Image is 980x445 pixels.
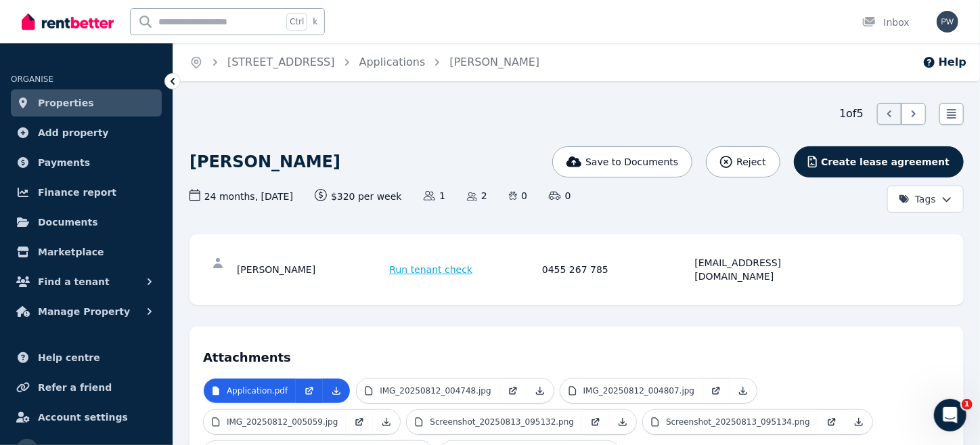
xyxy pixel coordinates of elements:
[11,209,162,236] a: Documents
[11,75,53,84] span: ORGANISE
[560,379,703,403] a: IMG_20250812_004807.jpg
[703,379,730,403] a: Open in new Tab
[38,274,110,290] span: Find a tenant
[190,151,340,173] h1: [PERSON_NAME]
[204,410,346,434] a: IMG_20250812_005059.jpg
[695,256,844,283] div: [EMAIL_ADDRESS][DOMAIN_NAME]
[204,379,296,403] a: Application.pdf
[346,410,373,434] a: Open in new Tab
[11,238,162,266] a: Marketplace
[730,379,757,403] a: Download Attachment
[542,256,691,283] div: 0455 267 785
[666,417,810,427] p: Screenshot_20250813_095134.png
[11,404,162,431] a: Account settings
[937,11,958,33] img: Paul Williams
[38,125,109,141] span: Add property
[11,149,162,176] a: Payments
[736,155,765,169] span: Reject
[373,410,400,434] a: Download Attachment
[315,189,402,203] span: $320 per week
[962,399,973,410] span: 1
[38,95,94,111] span: Properties
[227,417,338,427] p: IMG_20250812_005059.jpg
[227,385,288,396] p: Application.pdf
[38,244,104,260] span: Marketplace
[424,189,445,203] span: 1
[11,298,162,325] button: Manage Property
[794,146,964,177] button: Create lease agreement
[706,146,780,177] button: Reject
[887,186,964,213] button: Tags
[38,154,90,171] span: Payments
[845,410,872,434] a: Download Attachment
[922,54,966,70] button: Help
[11,179,162,206] a: Finance report
[552,146,693,177] button: Save to Documents
[407,410,582,434] a: Screenshot_20250813_095132.png
[323,379,350,403] a: Download Attachment
[38,349,100,366] span: Help centre
[11,344,162,371] a: Help centre
[38,379,112,396] span: Refer a friend
[527,379,554,403] a: Download Attachment
[449,56,539,68] a: [PERSON_NAME]
[38,303,130,320] span: Manage Property
[11,374,162,401] a: Refer a friend
[934,399,966,431] iframe: Intercom live chat
[38,214,98,230] span: Documents
[359,56,426,68] a: Applications
[203,340,950,367] h4: Attachments
[821,155,950,169] span: Create lease agreement
[286,13,307,30] span: Ctrl
[509,189,527,203] span: 0
[467,189,487,203] span: 2
[11,89,162,116] a: Properties
[38,409,128,425] span: Account settings
[296,379,323,403] a: Open in new Tab
[390,263,473,276] span: Run tenant check
[643,410,818,434] a: Screenshot_20250813_095134.png
[583,385,694,396] p: IMG_20250812_004807.jpg
[862,16,910,29] div: Inbox
[899,192,936,206] span: Tags
[585,155,678,169] span: Save to Documents
[430,417,574,427] p: Screenshot_20250813_095132.png
[38,184,116,200] span: Finance report
[22,12,114,32] img: RentBetter
[582,410,609,434] a: Open in new Tab
[609,410,636,434] a: Download Attachment
[357,379,499,403] a: IMG_20250812_004748.jpg
[237,256,386,283] div: [PERSON_NAME]
[313,16,317,27] span: k
[839,106,864,122] span: 1 of 5
[499,379,527,403] a: Open in new Tab
[173,43,556,81] nav: Breadcrumb
[190,189,293,203] span: 24 months , [DATE]
[380,385,491,396] p: IMG_20250812_004748.jpg
[11,119,162,146] a: Add property
[11,268,162,295] button: Find a tenant
[818,410,845,434] a: Open in new Tab
[227,56,335,68] a: [STREET_ADDRESS]
[549,189,571,203] span: 0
